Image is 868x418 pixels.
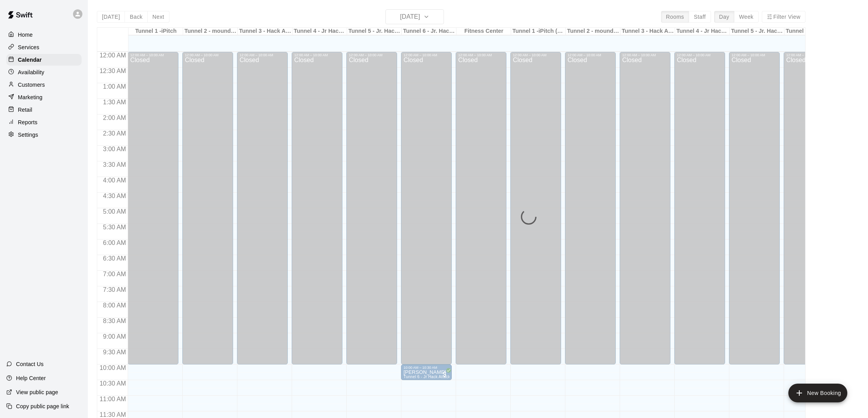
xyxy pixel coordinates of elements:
[731,57,777,367] div: Closed
[18,106,32,114] p: Retail
[403,53,449,57] div: 12:00 AM – 10:00 AM
[511,28,566,35] div: Tunnel 1 -iPitch (guest pass)
[6,66,82,78] a: Availability
[6,104,82,116] a: Retail
[403,57,449,367] div: Closed
[620,28,675,35] div: Tunnel 3 - Hack Attack (guest pass)
[677,57,723,367] div: Closed
[730,28,784,35] div: Tunnel 5 - Jr. Hack Attack (guest pass)
[101,349,128,355] span: 9:30 AM
[567,57,613,367] div: Closed
[182,52,233,364] div: 12:00 AM – 10:00 AM: Closed
[513,57,559,367] div: Closed
[128,52,178,364] div: 12:00 AM – 10:00 AM: Closed
[786,57,832,367] div: Closed
[101,130,128,137] span: 2:30 AM
[6,79,82,91] a: Customers
[401,52,452,364] div: 12:00 AM – 10:00 AM: Closed
[729,52,780,364] div: 12:00 AM – 10:00 AM: Closed
[18,31,33,39] p: Home
[239,53,285,57] div: 12:00 AM – 10:00 AM
[101,286,128,293] span: 7:30 AM
[403,375,506,379] span: Tunnel 6 - Jr Hack Attack Rental (Baseball OR Softball)
[458,53,504,57] div: 12:00 AM – 10:00 AM
[403,366,449,370] div: 10:00 AM – 10:30 AM
[349,57,395,367] div: Closed
[6,116,82,128] a: Reports
[101,239,128,246] span: 6:00 AM
[101,146,128,152] span: 3:00 AM
[101,224,128,230] span: 5:30 AM
[185,53,231,57] div: 12:00 AM – 10:00 AM
[294,53,340,57] div: 12:00 AM – 10:00 AM
[128,28,183,35] div: Tunnel 1 -iPitch
[183,28,238,35] div: Tunnel 2 - mounds and MOCAP
[788,384,847,402] button: add
[513,53,559,57] div: 12:00 AM – 10:00 AM
[786,53,832,57] div: 12:00 AM – 10:00 AM
[101,193,128,199] span: 4:30 AM
[18,93,43,101] p: Marketing
[402,28,456,35] div: Tunnel 6 - Jr. Hack Attack
[456,28,511,35] div: Fitness Center
[98,52,128,59] span: 12:00 AM
[16,402,69,410] p: Copy public page link
[98,68,128,74] span: 12:30 AM
[674,52,725,364] div: 12:00 AM – 10:00 AM: Closed
[16,360,44,368] p: Contact Us
[622,53,668,57] div: 12:00 AM – 10:00 AM
[347,28,402,35] div: Tunnel 5 - Jr. Hack Attack
[401,364,452,380] div: 10:00 AM – 10:30 AM: Ian Krusich
[101,208,128,215] span: 5:00 AM
[677,53,723,57] div: 12:00 AM – 10:00 AM
[565,52,616,364] div: 12:00 AM – 10:00 AM: Closed
[784,28,839,35] div: Tunnel 6 - Jr. Hack Attack (guest pass)
[18,56,42,64] p: Calendar
[458,57,504,367] div: Closed
[101,271,128,277] span: 7:00 AM
[130,57,176,367] div: Closed
[16,374,46,382] p: Help Center
[6,129,82,141] a: Settings
[510,52,561,364] div: 12:00 AM – 10:00 AM: Closed
[6,91,82,103] a: Marketing
[6,29,82,41] div: Home
[101,318,128,324] span: 8:30 AM
[101,114,128,121] span: 2:00 AM
[675,28,730,35] div: Tunnel 4 - Jr Hack Attack (guest pass)
[784,52,834,364] div: 12:00 AM – 10:00 AM: Closed
[98,380,128,387] span: 10:30 AM
[98,396,128,402] span: 11:00 AM
[237,52,288,364] div: 12:00 AM – 10:00 AM: Closed
[101,333,128,340] span: 9:00 AM
[18,118,37,126] p: Reports
[6,41,82,53] div: Services
[6,54,82,66] a: Calendar
[18,43,39,51] p: Services
[101,83,128,90] span: 1:00 AM
[130,53,176,57] div: 12:00 AM – 10:00 AM
[566,28,620,35] div: Tunnel 2 - mounds and MOCAP (guest pass)
[349,53,395,57] div: 12:00 AM – 10:00 AM
[101,255,128,262] span: 6:30 AM
[456,52,506,364] div: 12:00 AM – 10:00 AM: Closed
[292,52,342,364] div: 12:00 AM – 10:00 AM: Closed
[441,370,449,378] span: All customers have paid
[16,388,58,396] p: View public page
[567,53,613,57] div: 12:00 AM – 10:00 AM
[731,53,777,57] div: 12:00 AM – 10:00 AM
[18,81,45,89] p: Customers
[185,57,231,367] div: Closed
[622,57,668,367] div: Closed
[238,28,292,35] div: Tunnel 3 - Hack Attack
[101,161,128,168] span: 3:30 AM
[98,411,128,418] span: 11:30 AM
[239,57,285,367] div: Closed
[346,52,397,364] div: 12:00 AM – 10:00 AM: Closed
